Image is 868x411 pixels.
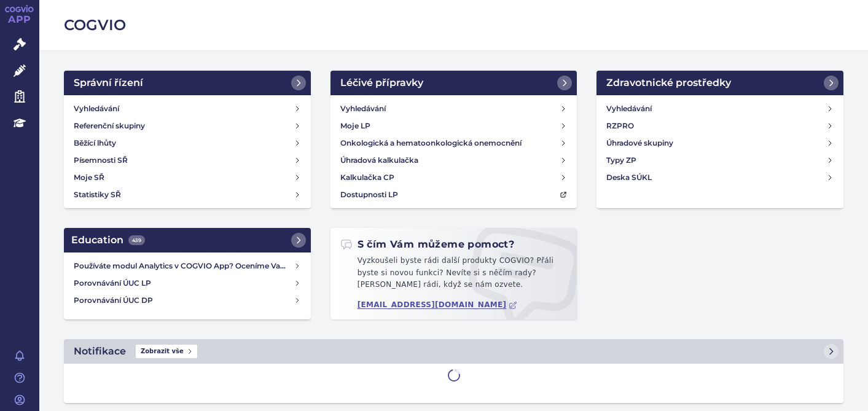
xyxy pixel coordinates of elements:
[74,171,104,184] h4: Moje SŘ
[606,137,673,149] h4: Úhradové skupiny
[335,186,573,203] a: Dostupnosti LP
[601,152,839,169] a: Typy ZP
[340,137,522,149] h4: Onkologická a hematoonkologická onemocnění
[69,135,306,152] a: Běžící lhůty
[606,120,634,132] h4: RZPRO
[340,154,418,166] h4: Úhradová kalkulačka
[74,294,294,307] h4: Porovnávání ÚUC DP
[69,275,306,292] a: Porovnávání ÚUC LP
[64,339,843,364] a: NotifikaceZobrazit vše
[606,171,652,184] h4: Deska SÚKL
[69,152,306,169] a: Písemnosti SŘ
[74,344,126,359] h2: Notifikace
[69,169,306,186] a: Moje SŘ
[74,154,128,166] h4: Písemnosti SŘ
[71,233,145,248] h2: Education
[69,292,306,309] a: Porovnávání ÚUC DP
[601,169,839,186] a: Deska SÚKL
[74,76,143,90] h2: Správní řízení
[330,71,577,95] a: Léčivé přípravky
[606,154,636,166] h4: Typy ZP
[340,171,394,184] h4: Kalkulačka CP
[69,117,306,135] a: Referenční skupiny
[335,117,573,135] a: Moje LP
[601,100,839,117] a: Vyhledávání
[74,260,294,272] h4: Používáte modul Analytics v COGVIO App? Oceníme Vaši zpětnou vazbu!
[340,255,568,296] p: Vyzkoušeli byste rádi další produkty COGVIO? Přáli byste si novou funkci? Nevíte si s něčím rady?...
[601,117,839,135] a: RZPRO
[340,238,515,251] h2: S čím Vám můžeme pomoct?
[69,186,306,203] a: Statistiky SŘ
[64,15,843,36] h2: COGVIO
[601,135,839,152] a: Úhradové skupiny
[340,189,398,201] h4: Dostupnosti LP
[69,257,306,275] a: Používáte modul Analytics v COGVIO App? Oceníme Vaši zpětnou vazbu!
[74,277,294,289] h4: Porovnávání ÚUC LP
[74,120,145,132] h4: Referenční skupiny
[340,76,423,90] h2: Léčivé přípravky
[64,228,311,252] a: Education439
[606,76,731,90] h2: Zdravotnické prostředky
[136,345,197,358] span: Zobrazit vše
[128,235,145,245] span: 439
[335,152,573,169] a: Úhradová kalkulačka
[606,103,652,115] h4: Vyhledávání
[596,71,843,95] a: Zdravotnické prostředky
[335,135,573,152] a: Onkologická a hematoonkologická onemocnění
[335,169,573,186] a: Kalkulačka CP
[335,100,573,117] a: Vyhledávání
[74,137,116,149] h4: Běžící lhůty
[64,71,311,95] a: Správní řízení
[358,300,518,310] a: [EMAIL_ADDRESS][DOMAIN_NAME]
[74,103,119,115] h4: Vyhledávání
[340,120,370,132] h4: Moje LP
[69,100,306,117] a: Vyhledávání
[74,189,121,201] h4: Statistiky SŘ
[340,103,386,115] h4: Vyhledávání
